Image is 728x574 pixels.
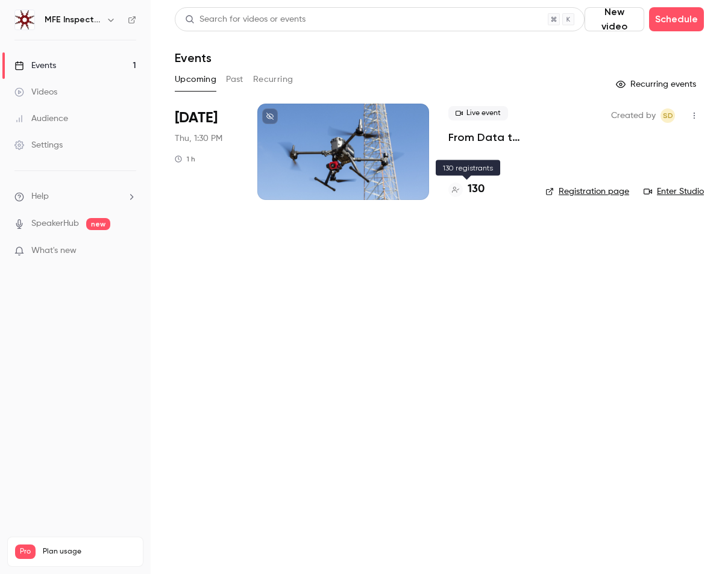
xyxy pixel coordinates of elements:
[14,60,56,72] div: Events
[31,190,49,203] span: Help
[45,14,101,26] h6: MFE Inspection Solutions
[31,245,77,257] span: What's new
[31,217,79,230] a: SpeakerHub
[14,190,136,203] li: help-dropdown-opener
[15,544,36,559] span: Pro
[14,139,63,151] div: Settings
[122,246,136,257] iframe: Noticeable Trigger
[14,113,68,125] div: Audience
[15,10,34,30] img: MFE Inspection Solutions
[43,547,136,557] span: Plan usage
[86,218,110,230] span: new
[14,86,57,98] div: Videos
